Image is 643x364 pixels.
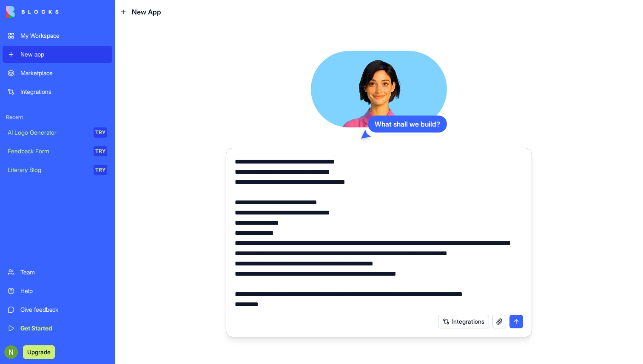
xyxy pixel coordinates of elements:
[438,315,489,328] button: Integrations
[20,31,107,40] div: My Workspace
[3,46,112,63] a: New app
[3,161,112,178] a: Literary BlogTRY
[3,114,112,121] span: Recent
[8,147,88,155] div: Feedback Form
[3,65,112,82] a: Marketplace
[4,345,18,359] img: ACg8ocJd-aovskpaOrMdWdnssmdGc9aDTLMfbDe5E_qUIAhqS8vtWA=s96-c
[23,347,55,356] a: Upgrade
[20,305,107,314] div: Give feedback
[3,264,112,281] a: Team
[20,87,107,96] div: Integrations
[20,50,107,59] div: New app
[8,128,88,137] div: AI Logo Generator
[3,124,112,141] a: AI Logo GeneratorTRY
[6,6,59,18] img: logo
[3,301,112,318] a: Give feedback
[3,83,112,100] a: Integrations
[20,287,107,295] div: Help
[8,166,88,174] div: Literary Blog
[20,268,107,277] div: Team
[368,116,447,133] div: What shall we build?
[3,143,112,160] a: Feedback FormTRY
[94,165,107,175] div: TRY
[3,282,112,299] a: Help
[20,69,107,77] div: Marketplace
[132,7,161,17] span: New App
[3,320,112,337] a: Get Started
[94,127,107,138] div: TRY
[94,146,107,156] div: TRY
[23,345,55,359] button: Upgrade
[20,324,107,333] div: Get Started
[3,27,112,44] a: My Workspace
